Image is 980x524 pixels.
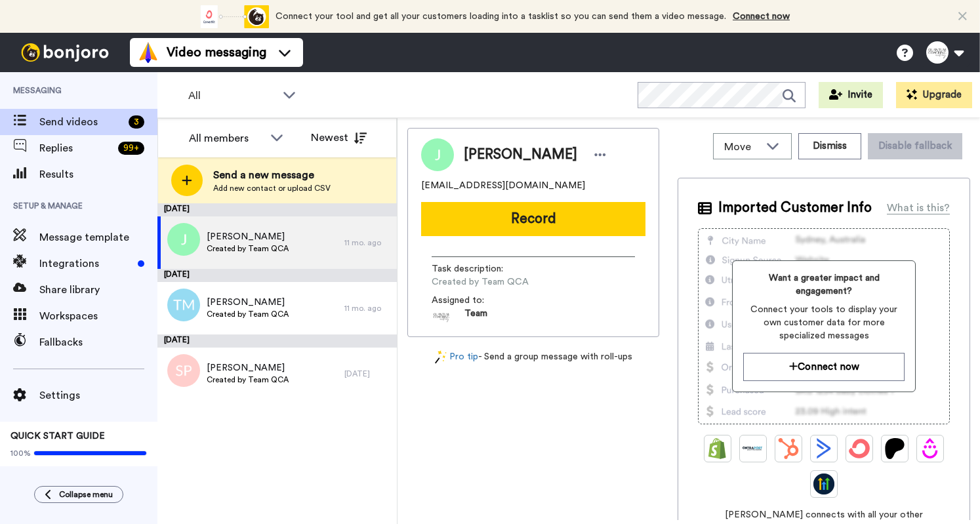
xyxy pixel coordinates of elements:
[197,5,269,28] div: animation
[435,350,478,364] a: Pro tip
[344,369,390,379] div: [DATE]
[39,114,123,130] span: Send videos
[819,82,883,108] button: Invite
[344,237,390,248] div: 11 mo. ago
[39,230,157,245] span: Message template
[276,12,726,21] span: Connect your tool and get all your customers loading into a tasklist so you can send them a video...
[10,448,31,458] span: 100%
[207,309,289,319] span: Created by Team QCA
[10,432,105,441] span: QUICK START GUIDE
[39,167,157,182] span: Results
[743,353,905,381] button: Connect now
[118,142,144,155] div: 99 +
[39,140,113,156] span: Replies
[213,183,331,193] span: Add new contact or upload CSV
[887,200,950,216] div: What is this?
[707,438,728,459] img: Shopify
[59,489,113,500] span: Collapse menu
[167,223,200,256] img: j.png
[207,361,289,374] span: [PERSON_NAME]
[421,179,585,192] span: [EMAIL_ADDRESS][DOMAIN_NAME]
[188,88,276,104] span: All
[39,334,157,350] span: Fallbacks
[213,167,331,183] span: Send a new message
[743,438,764,459] img: Ontraport
[724,139,760,155] span: Move
[39,308,157,324] span: Workspaces
[868,133,962,159] button: Disable fallback
[157,269,397,282] div: [DATE]
[301,125,377,151] button: Newest
[344,303,390,313] div: 11 mo. ago
[421,138,454,171] img: Image of Jennifer
[207,230,289,243] span: [PERSON_NAME]
[167,43,266,62] span: Video messaging
[167,289,200,321] img: tm.png
[189,131,264,146] div: All members
[884,438,905,459] img: Patreon
[743,303,905,342] span: Connect your tools to display your own customer data for more specialized messages
[432,262,523,275] span: Task description :
[129,115,144,129] div: 3
[138,42,159,63] img: vm-color.svg
[432,307,451,327] img: 1a292e09-6a9c-45bc-9a43-dfd1f40f4eb9-1695941419.jpg
[39,388,157,403] span: Settings
[16,43,114,62] img: bj-logo-header-white.svg
[718,198,872,218] span: Imported Customer Info
[849,438,870,459] img: ConvertKit
[464,307,487,327] span: Team
[207,243,289,254] span: Created by Team QCA
[464,145,577,165] span: [PERSON_NAME]
[207,374,289,385] span: Created by Team QCA
[435,350,447,364] img: magic-wand.svg
[207,296,289,309] span: [PERSON_NAME]
[34,486,123,503] button: Collapse menu
[167,354,200,387] img: sp.png
[39,282,157,298] span: Share library
[813,438,834,459] img: ActiveCampaign
[743,272,905,298] span: Want a greater impact and engagement?
[920,438,941,459] img: Drip
[157,203,397,216] div: [DATE]
[778,438,799,459] img: Hubspot
[157,334,397,348] div: [DATE]
[407,350,659,364] div: - Send a group message with roll-ups
[798,133,861,159] button: Dismiss
[432,294,523,307] span: Assigned to:
[432,275,556,289] span: Created by Team QCA
[39,256,133,272] span: Integrations
[813,474,834,494] img: GoHighLevel
[733,12,790,21] a: Connect now
[896,82,972,108] button: Upgrade
[421,202,645,236] button: Record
